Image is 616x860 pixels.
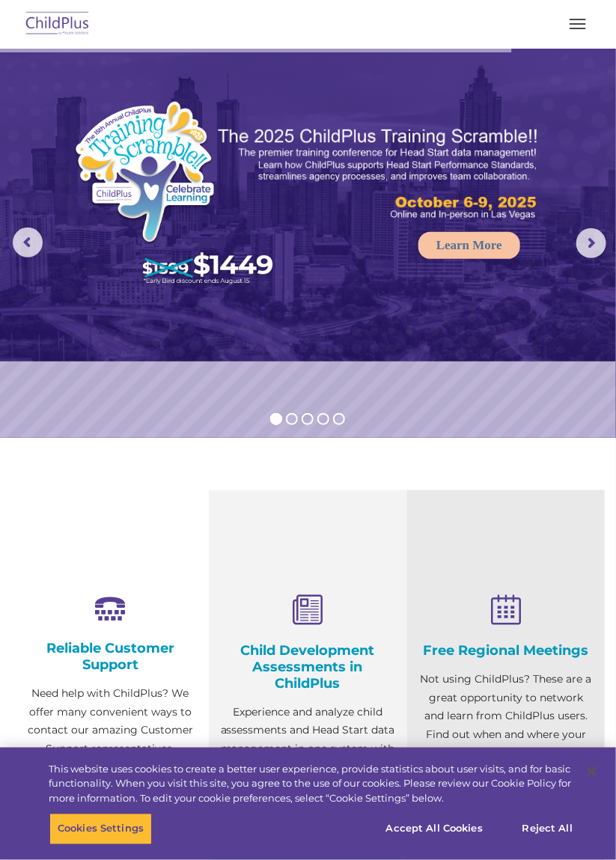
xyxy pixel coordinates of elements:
[378,814,491,845] button: Accept All Cookies
[22,684,198,815] p: Need help with ChildPlus? We offer many convenient ways to contact our amazing Customer Support r...
[22,7,93,42] img: ChildPlus by Procare Solutions
[418,232,520,259] a: Learn More
[418,642,594,659] h4: Free Regional Meetings
[220,642,395,692] h4: Child Development Assessments in ChildPlus
[49,763,573,807] div: This website uses cookies to create a better user experience, provide statistics about user visit...
[22,640,198,673] h4: Reliable Customer Support
[501,814,594,845] button: Reject All
[576,755,609,788] button: Close
[418,670,594,763] p: Not using ChildPlus? These are a great opportunity to network and learn from ChildPlus users. Fin...
[49,814,152,845] button: Cookies Settings
[220,703,395,815] p: Experience and analyze child assessments and Head Start data management in one system with zero c...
